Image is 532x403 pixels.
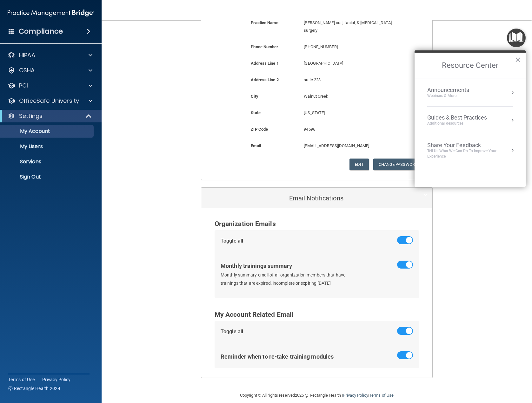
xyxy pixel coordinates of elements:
[427,87,482,94] div: Announcements
[8,97,92,105] a: OfficeSafe University
[221,271,355,288] p: Monthly summary email of all organization members that have trainings that are expired, incomplet...
[215,309,419,321] div: My Account Related Email
[215,218,419,230] div: Organization Emails
[8,376,35,383] a: Terms of Use
[251,127,268,132] b: ZIP Code
[19,51,35,59] p: HIPAA
[251,44,278,49] b: Phone Number
[8,51,92,59] a: HIPAA
[304,126,400,133] p: 94596
[427,93,482,99] div: Webinars & More
[415,50,526,187] div: Resource Center
[304,142,400,150] p: [EMAIL_ADDRESS][DOMAIN_NAME]
[4,143,91,150] p: My Users
[206,191,428,205] a: Email Notifications
[343,393,368,398] a: Privacy Policy
[427,148,513,159] div: Tell Us What We Can Do to Improve Your Experience
[251,110,261,115] b: State
[427,142,513,149] div: Share Your Feedback
[304,60,400,67] p: [GEOGRAPHIC_DATA]
[349,159,369,170] button: Edit
[8,67,92,74] a: OSHA
[304,43,400,51] p: [PHONE_NUMBER]
[515,55,521,65] button: Close
[251,61,278,66] b: Address Line 1
[251,77,278,82] b: Address Line 2
[8,385,60,392] span: Ⓒ Rectangle Health 2024
[19,27,63,36] h4: Compliance
[8,82,92,89] a: PCI
[304,109,400,117] p: [US_STATE]
[221,351,334,362] div: Reminder when to re-take training modules
[373,159,423,170] button: Change Password
[221,261,292,271] div: Monthly trainings summary
[206,195,408,202] h5: Email Notifications
[42,376,71,383] a: Privacy Policy
[4,128,91,134] p: My Account
[4,174,91,180] p: Sign Out
[304,93,400,100] p: Walnut Creek
[19,82,28,89] p: PCI
[19,67,35,74] p: OSHA
[221,236,243,246] div: Toggle all
[19,97,79,105] p: OfficeSafe University
[19,112,43,120] p: Settings
[369,393,394,398] a: Terms of Use
[507,29,526,47] button: Open Resource Center
[427,114,487,121] div: Guides & Best Practices
[251,20,278,25] b: Practice Name
[427,121,487,126] div: Additional Resources
[221,327,243,336] div: Toggle all
[304,19,400,34] p: [PERSON_NAME] oral, facial, & [MEDICAL_DATA] surgery
[8,7,94,19] img: PMB logo
[251,94,258,99] b: City
[304,76,400,84] p: suite 223
[415,53,526,79] h2: Resource Center
[4,159,91,165] p: Services
[8,112,92,120] a: Settings
[251,143,261,148] b: Email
